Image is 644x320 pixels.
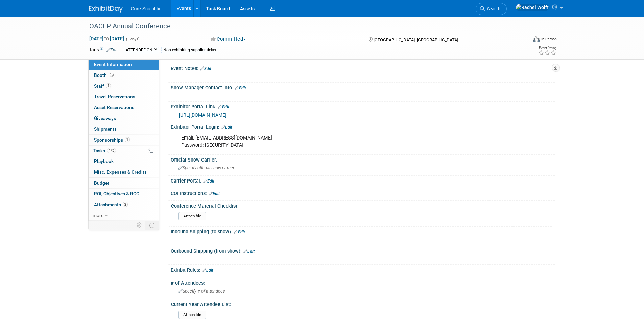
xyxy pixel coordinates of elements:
[89,59,159,70] a: Event Information
[476,3,507,15] a: Search
[171,83,555,91] div: Show Manager Contact Info:
[538,46,556,50] div: Event Rating
[221,125,232,130] a: Edit
[94,115,116,121] span: Giveaways
[89,36,124,42] span: [DATE] [DATE]
[94,126,117,132] span: Shipments
[134,221,145,230] td: Personalize Event Tab Strip
[234,230,245,234] a: Edit
[106,83,111,88] span: 1
[89,199,159,210] a: Attachments2
[89,70,159,81] a: Booth
[89,6,123,13] img: ExhibitDay
[89,102,159,113] a: Asset Reservations
[103,36,110,41] span: to
[541,37,557,42] div: In-Person
[202,268,213,273] a: Edit
[94,158,114,164] span: Playbook
[87,20,517,33] div: OACFP Annual Conference
[94,137,130,143] span: Sponsorships
[94,72,115,78] span: Booth
[89,124,159,134] a: Shipments
[161,47,218,54] div: Non exhibiting supplier ticket
[89,46,118,54] td: Tags
[107,148,116,153] span: 47%
[235,86,246,90] a: Edit
[203,179,214,184] a: Edit
[243,249,255,254] a: Edit
[89,81,159,91] a: Staff1
[516,4,549,11] img: Rachel Wolff
[89,189,159,199] a: ROI, Objectives & ROO
[94,94,135,99] span: Travel Reservations
[125,37,140,41] span: (3 days)
[94,105,134,110] span: Asset Reservations
[94,202,128,207] span: Attachments
[208,36,248,43] button: Committed
[171,299,552,308] div: Current Year Attendee List:
[124,47,159,54] div: ATTENDEE ONLY
[89,210,159,221] a: more
[533,36,540,42] img: Format-Inperson.png
[218,105,229,109] a: Edit
[487,35,557,45] div: Event Format
[93,213,103,218] span: more
[171,227,555,235] div: Inbound Shipping (to show):
[171,122,555,131] div: Exhibitor Portal Login:
[171,246,555,255] div: Outbound Shipping (from show):
[94,83,111,89] span: Staff
[89,113,159,124] a: Giveaways
[171,63,555,72] div: Event Notes:
[131,6,161,12] span: Core Scientific
[171,278,555,286] div: # of Attendees:
[93,148,116,153] span: Tasks
[485,6,500,12] span: Search
[89,167,159,177] a: Misc. Expenses & Credits
[106,48,118,52] a: Edit
[171,176,555,185] div: Carrier Portal:
[176,131,481,152] div: Email: [EMAIL_ADDRESS][DOMAIN_NAME] Password: [SECURITY_DATA]
[171,155,555,163] div: Official Show Carrier:
[89,135,159,145] a: Sponsorships1
[178,165,234,170] span: Specify official show carrier
[123,202,128,207] span: 2
[209,191,220,196] a: Edit
[200,66,211,71] a: Edit
[178,289,225,294] span: Specify # of attendees
[125,137,130,142] span: 1
[94,191,139,196] span: ROI, Objectives & ROO
[94,62,132,67] span: Event Information
[171,265,555,274] div: Exhibit Rules:
[109,72,115,78] span: Booth not reserved yet
[145,221,159,230] td: Toggle Event Tabs
[171,188,555,197] div: COI Instructions:
[171,201,552,209] div: Conference Material Checklist:
[94,180,109,186] span: Budget
[89,91,159,102] a: Travel Reservations
[89,156,159,167] a: Playbook
[94,169,147,175] span: Misc. Expenses & Credits
[89,146,159,156] a: Tasks47%
[171,102,555,110] div: Exhibitor Portal Link:
[179,112,226,118] a: [URL][DOMAIN_NAME]
[89,178,159,188] a: Budget
[374,37,458,42] span: [GEOGRAPHIC_DATA], [GEOGRAPHIC_DATA]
